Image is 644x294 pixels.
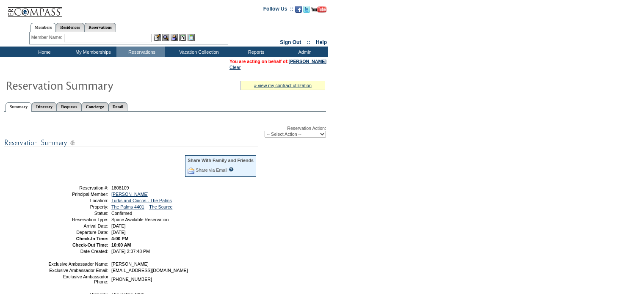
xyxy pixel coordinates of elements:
strong: Check-In Time: [76,236,108,241]
a: Concierge [81,102,108,111]
a: Subscribe to our YouTube Channel [311,8,326,14]
td: Exclusive Ambassador Name: [48,261,108,267]
div: Share With Family and Friends [188,158,254,163]
td: Vacation Collection [165,47,231,57]
img: Subscribe to our YouTube Channel [311,6,326,13]
td: Reservations [116,47,165,57]
a: Residences [56,23,84,32]
div: Reservation Action: [4,126,326,137]
a: Reservations [84,23,116,32]
td: Property: [48,204,108,209]
span: Space Available Reservation [111,217,169,222]
span: [PHONE_NUMBER] [111,277,152,282]
img: subTtlResSummary.gif [4,137,258,148]
img: View [162,34,169,41]
img: Become our fan on Facebook [295,6,302,13]
a: Share via Email [196,168,227,173]
a: The Palms 4401 [111,204,144,209]
span: 1808109 [111,185,129,190]
span: [DATE] 2:37:48 PM [111,249,150,254]
a: Detail [108,102,128,111]
span: 10:00 AM [111,242,131,247]
a: Summary [6,102,32,112]
input: What is this? [229,167,234,172]
td: Location: [48,198,108,203]
img: b_calculator.gif [188,34,195,41]
a: Help [316,39,327,45]
td: Admin [279,47,328,57]
span: [PERSON_NAME] [111,261,149,267]
a: [PERSON_NAME] [289,59,326,64]
td: Follow Us :: [263,5,293,15]
td: Home [19,47,68,57]
span: [DATE] [111,223,126,228]
img: Reservations [179,34,186,41]
td: Exclusive Ambassador Email: [48,268,108,273]
td: Arrival Date: [48,223,108,228]
span: [EMAIL_ADDRESS][DOMAIN_NAME] [111,268,188,273]
span: You are acting on behalf of: [229,59,326,64]
td: Principal Member: [48,192,108,197]
td: Reservation Type: [48,217,108,222]
a: Follow us on Twitter [303,8,310,14]
a: Become our fan on Facebook [295,8,302,14]
td: Reports [231,47,279,57]
td: Exclusive Ambassador Phone: [48,274,108,284]
img: Follow us on Twitter [303,6,310,13]
a: Clear [229,65,240,70]
a: Sign Out [280,39,301,45]
td: Reservation #: [48,185,108,190]
a: Requests [57,102,81,111]
div: Member Name: [31,34,64,41]
img: Impersonate [171,34,178,41]
img: Reservaton Summary [6,77,175,93]
a: The Source [149,204,172,209]
a: » view my contract utilization [254,83,312,88]
strong: Check-Out Time: [72,242,108,247]
span: :: [307,39,310,45]
td: My Memberships [68,47,116,57]
span: [DATE] [111,230,126,235]
a: Members [30,23,56,32]
img: b_edit.gif [154,34,161,41]
td: Date Created: [48,249,108,254]
span: 4:00 PM [111,236,128,241]
td: Departure Date: [48,230,108,235]
td: Status: [48,211,108,216]
a: Itinerary [32,102,57,111]
a: Turks and Caicos - The Palms [111,198,172,203]
a: [PERSON_NAME] [111,192,149,197]
span: Confirmed [111,211,132,216]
